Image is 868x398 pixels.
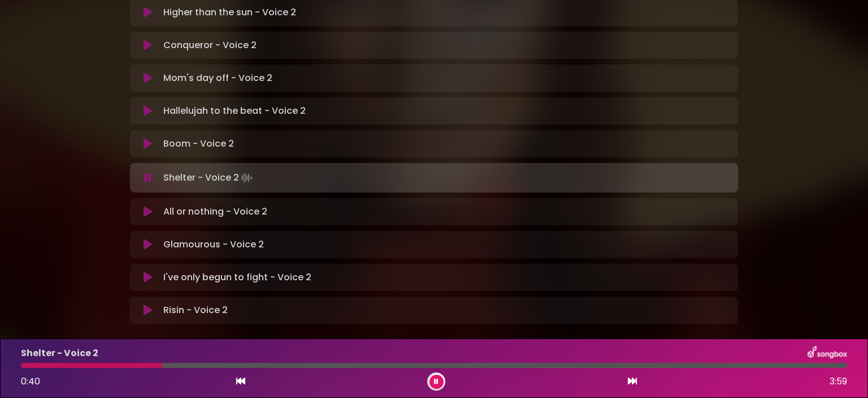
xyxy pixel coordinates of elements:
img: waveform4.gif [239,170,255,186]
p: Shelter - Voice 2 [21,346,98,360]
p: Risin - Voice 2 [163,303,228,317]
p: Glamourous - Voice 2 [163,238,264,251]
p: Conqueror - Voice 2 [163,38,257,52]
p: I've only begun to fight - Voice 2 [163,271,311,284]
img: songbox-logo-white.png [808,346,847,361]
p: Higher than the sun - Voice 2 [163,6,296,19]
p: All or nothing - Voice 2 [163,205,267,219]
p: Shelter - Voice 2 [163,170,255,186]
p: Boom - Voice 2 [163,137,234,151]
p: Hallelujah to the beat - Voice 2 [163,104,306,118]
p: Mom's day off - Voice 2 [163,71,272,85]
